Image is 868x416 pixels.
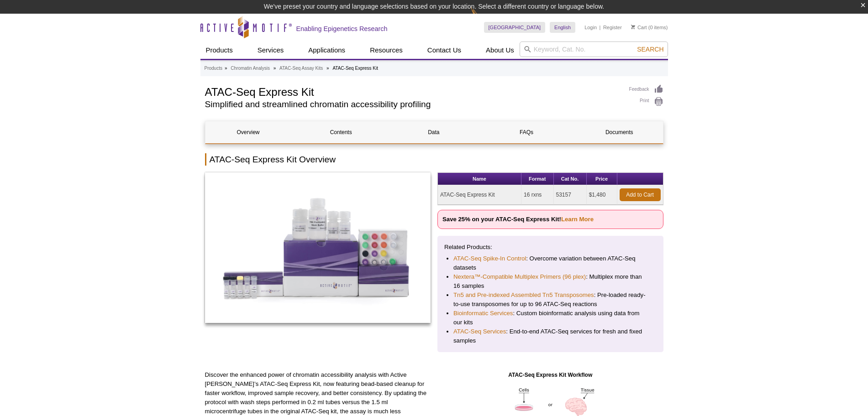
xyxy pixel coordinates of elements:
[453,254,526,263] a: ATAC-Seq Spike-In Control
[631,25,635,29] img: Your Cart
[205,172,431,323] img: ATAC-Seq Express Kit
[438,185,521,205] td: ATAC-Seq Express Kit
[484,121,569,143] a: FAQs
[453,254,647,272] li: : Overcome variation between ATAC-Seq datasets
[205,153,663,166] h2: ATAC-Seq Express Kit Overview
[279,64,323,73] a: ATAC-Seq Assay Kits
[225,66,227,71] li: »
[453,272,647,291] li: : Multiplex more than 16 samples
[332,66,378,71] li: ATAC-Seq Express Kit
[484,22,546,33] a: [GEOGRAPHIC_DATA]
[629,97,663,107] a: Print
[326,66,329,71] li: »
[274,66,276,71] li: »
[471,7,495,28] img: Change Here
[453,309,513,318] a: Bioinformatic Services
[200,42,238,59] a: Products
[631,22,668,33] li: (0 items)
[453,291,647,309] li: : Pre-loaded ready-to-use transposomes for up to 96 ATAC-Seq reactions
[620,188,661,201] a: Add to Cart
[554,173,587,185] th: Cat No.
[629,84,663,94] a: Feedback
[438,173,521,185] th: Name
[521,173,554,185] th: Format
[554,185,587,205] td: 53157
[231,64,270,73] a: Chromatin Analysis
[422,42,467,59] a: Contact Us
[600,22,601,33] li: |
[480,42,520,59] a: About Us
[296,25,388,33] h2: Enabling Epigenetics Research
[444,243,657,252] p: Related Products:
[521,185,554,205] td: 16 rxns
[550,22,575,33] a: English
[453,291,594,300] a: Tn5 and Pre-indexed Assembled Tn5 Transposomes
[453,327,506,336] a: ATAC-Seq Services
[561,216,594,223] a: Learn More
[453,327,647,345] li: : End-to-end ATAC-Seq services for fresh and fixed samples
[576,121,662,143] a: Documents
[442,216,594,223] strong: Save 25% on your ATAC-Seq Express Kit!
[453,272,586,281] a: Nextera™-Compatible Multiplex Primers (96 plex)
[584,24,597,31] a: Login
[603,24,622,31] a: Register
[391,121,477,143] a: Data
[508,372,592,378] strong: ATAC-Seq Express Kit Workflow
[634,45,666,53] button: Search
[303,42,351,59] a: Applications
[637,46,663,53] span: Search
[205,121,291,143] a: Overview
[298,121,384,143] a: Contents
[587,185,617,205] td: $1,480
[364,42,408,59] a: Resources
[520,42,668,57] input: Keyword, Cat. No.
[587,173,617,185] th: Price
[453,309,647,327] li: : Custom bioinformatic analysis using data from our kits
[205,100,620,109] h2: Simplified and streamlined chromatin accessibility profiling
[205,64,222,73] a: Products
[252,42,289,59] a: Services
[205,84,620,98] h1: ATAC-Seq Express Kit
[631,24,647,31] a: Cart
